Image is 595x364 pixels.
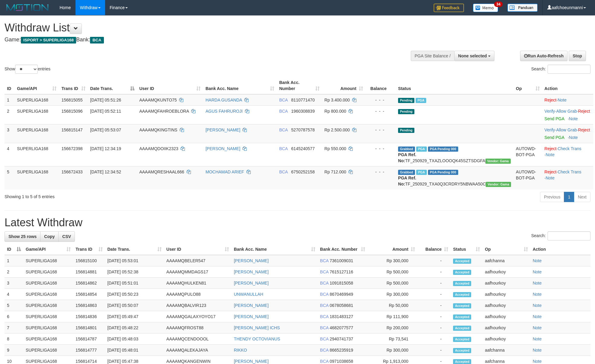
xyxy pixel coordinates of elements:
td: aafhourkoy [482,266,530,278]
span: Copy 5270787578 to clipboard [291,127,315,132]
td: [DATE] 05:50:07 [105,300,164,311]
td: AAAAMQFROST88 [164,322,231,333]
th: Bank Acc. Number: activate to sort column ascending [277,77,322,94]
td: [DATE] 05:52:38 [105,266,164,278]
td: - [417,266,451,278]
a: Note [569,135,578,140]
td: 7 [5,322,23,333]
td: · · [542,105,593,124]
td: 9 [5,345,23,356]
a: Reject [545,146,557,151]
span: None selected [458,53,487,58]
b: PGA Ref. No: [398,152,416,163]
th: Balance: activate to sort column ascending [417,244,451,255]
a: Copy [40,231,59,242]
span: BCA [320,269,329,274]
td: Rp 200,000 [368,322,417,333]
th: Game/API: activate to sort column ascending [14,77,59,94]
td: [DATE] 05:51:01 [105,278,164,289]
td: 1 [5,94,14,106]
a: [PERSON_NAME] [234,269,269,274]
td: · · [542,124,593,143]
th: Op: activate to sort column ascending [513,77,542,94]
td: SUPERLIGA168 [23,311,73,322]
td: SUPERLIGA168 [23,289,73,300]
td: [DATE] 05:48:03 [105,333,164,345]
span: Accepted [453,303,471,308]
span: Copy 8110771470 to clipboard [291,98,315,102]
span: AAAAMQKINGTINS [139,127,177,132]
label: Show entries [5,65,50,74]
a: [PERSON_NAME] [234,303,269,308]
span: BCA [279,146,288,151]
span: Accepted [453,326,471,331]
th: Date Trans.: activate to sort column descending [88,77,137,94]
span: [DATE] 05:51:26 [90,98,121,102]
td: 1 [5,255,23,266]
span: Copy 6750252158 to clipboard [291,169,315,174]
td: Rp 111,900 [368,311,417,322]
td: aafhourkoy [482,333,530,345]
a: Note [545,176,555,180]
span: Grabbed [398,170,415,175]
a: Note [533,325,542,330]
span: Pending [398,98,414,103]
span: BCA [279,127,288,132]
td: - [417,278,451,289]
a: RIKKO [234,348,247,353]
td: · · [542,166,593,189]
span: Copy [44,234,55,239]
span: BCA [320,314,329,319]
td: SUPERLIGA168 [14,166,59,189]
td: aafhourkoy [482,278,530,289]
h4: Game: Bank: [5,37,391,43]
span: Pending [398,109,414,114]
td: SUPERLIGA168 [23,322,73,333]
a: Reject [545,98,557,102]
th: Action [542,77,593,94]
span: Accepted [453,314,471,320]
span: Show 25 rows [8,234,37,239]
th: Status [396,77,513,94]
td: Rp 50,000 [368,300,417,311]
td: SUPERLIGA168 [23,300,73,311]
td: 8 [5,333,23,345]
span: · [556,127,578,132]
span: Rp 800.000 [324,109,346,114]
h1: Withdraw List [5,22,391,34]
span: Vendor URL: https://trx31.1velocity.biz [486,182,511,187]
label: Search: [531,231,590,240]
span: 156815096 [61,109,82,114]
span: Rp 550.000 [324,146,346,151]
span: Copy 8665235919 to clipboard [330,348,353,353]
span: AAAAMQDOIIK2323 [139,146,178,151]
span: Accepted [453,281,471,286]
td: Rp 300,000 [368,289,417,300]
span: BCA [320,303,329,308]
div: - - - [368,127,393,133]
td: - [417,311,451,322]
span: Rp 2.500.000 [324,127,350,132]
a: Note [533,337,542,341]
td: AAAAMQPULO88 [164,289,231,300]
label: Search: [531,65,590,74]
span: Rp 712.000 [324,169,346,174]
span: Copy 8670469949 to clipboard [330,292,353,297]
select: Showentries [15,65,38,74]
span: 34 [494,2,502,7]
span: Vendor URL: https://trx31.1velocity.biz [485,159,511,164]
a: Verify [545,127,555,132]
a: [PERSON_NAME] [234,258,269,263]
a: Note [533,269,542,274]
a: Reject [545,169,557,174]
span: [DATE] 05:53:07 [90,127,121,132]
a: Run Auto-Refresh [520,51,568,61]
th: User ID: activate to sort column ascending [137,77,203,94]
span: Accepted [453,337,471,342]
td: 156814863 [73,300,105,311]
a: Note [533,348,542,353]
span: BCA [90,37,104,43]
span: BCA [320,348,329,353]
td: 156814777 [73,345,105,356]
th: Game/API: activate to sort column ascending [23,244,73,255]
